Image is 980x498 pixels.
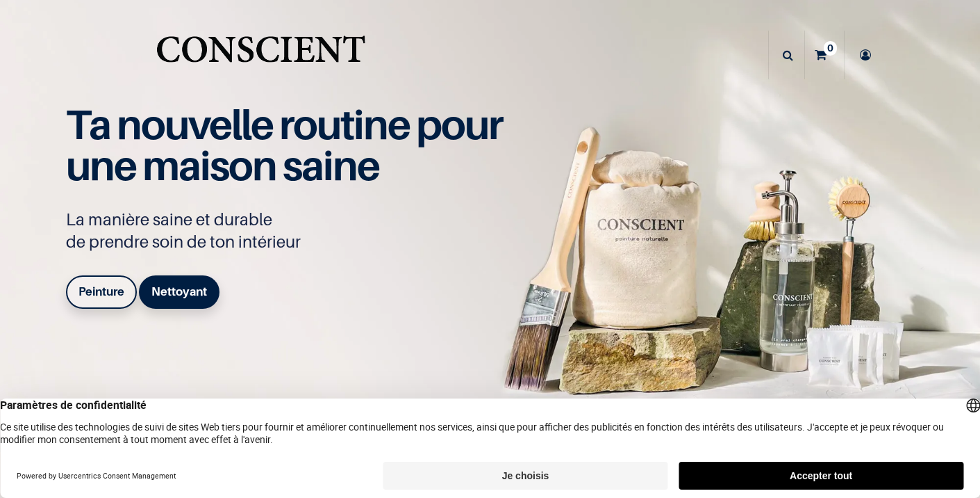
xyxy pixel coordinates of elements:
a: Peinture [66,275,137,309]
sup: 0 [824,41,837,55]
span: Ta nouvelle routine pour une maison saine [66,99,502,190]
a: 0 [805,31,844,79]
b: Nettoyant [151,284,207,298]
b: Peinture [78,284,124,298]
a: Nettoyant [139,275,219,309]
p: La manière saine et durable de prendre soin de ton intérieur [66,209,517,253]
a: Logo of Conscient [153,28,368,83]
img: Conscient [153,28,368,83]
